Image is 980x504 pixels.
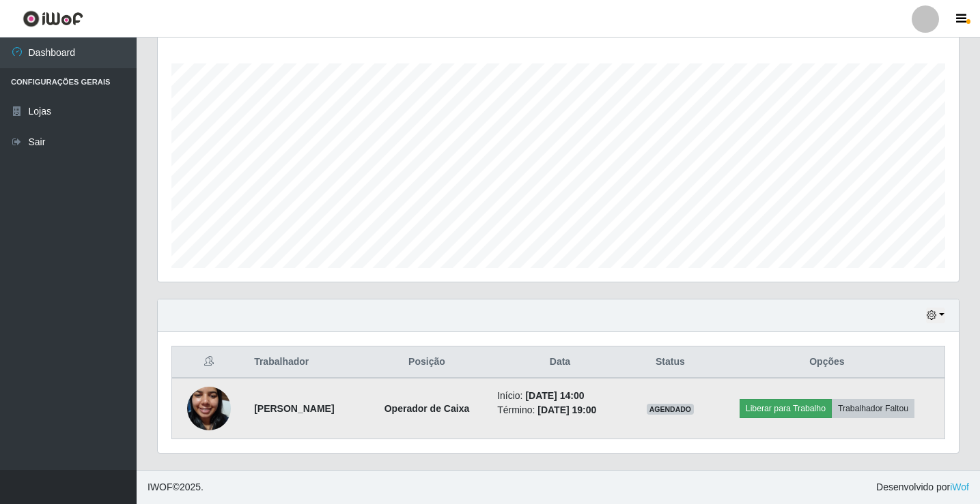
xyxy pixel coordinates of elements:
li: Início: [497,389,623,403]
th: Status [631,346,710,379]
button: Trabalhador Faltou [832,399,914,418]
span: © 2025 . [148,480,204,494]
img: CoreUI Logo [23,10,83,27]
span: Desenvolvido por [876,480,969,494]
strong: [PERSON_NAME] [254,403,334,414]
button: Liberar para Trabalho [740,399,832,418]
span: IWOF [148,481,173,492]
img: 1735855062052.jpeg [187,370,231,447]
time: [DATE] 19:00 [537,404,596,415]
time: [DATE] 14:00 [525,390,584,401]
span: AGENDADO [647,404,695,415]
th: Trabalhador [246,346,365,379]
th: Posição [365,346,489,379]
a: iWof [950,481,969,492]
th: Opções [710,346,945,379]
strong: Operador de Caixa [384,403,470,414]
li: Término: [497,403,623,417]
th: Data [489,346,631,379]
